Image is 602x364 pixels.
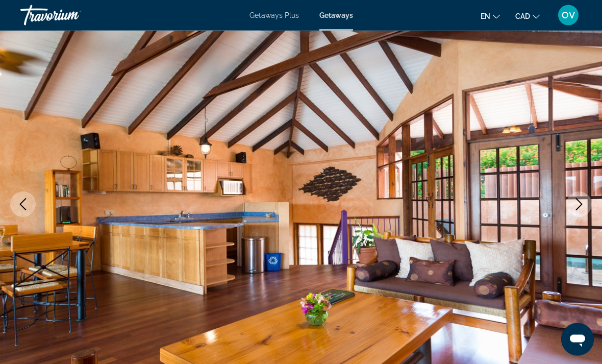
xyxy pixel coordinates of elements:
button: User Menu [555,5,582,26]
button: Change currency [515,9,540,23]
button: Change language [481,9,500,23]
a: Getaways [319,11,353,19]
button: Previous image [10,192,36,217]
a: Travorium [20,2,122,29]
span: en [481,12,490,20]
iframe: Button to launch messaging window [561,323,594,356]
span: CAD [515,12,530,20]
a: Getaways Plus [249,11,299,19]
span: OV [562,10,575,20]
button: Next image [566,192,592,217]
